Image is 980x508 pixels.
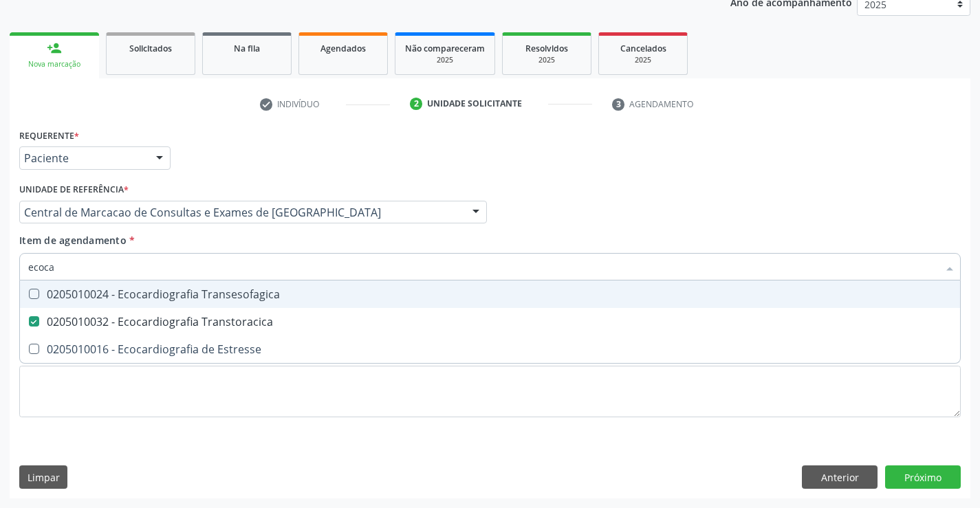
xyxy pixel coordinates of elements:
[19,465,67,489] button: Limpar
[28,316,952,327] div: 0205010032 - Ecocardiografia Transtoracica
[28,289,952,300] div: 0205010024 - Ecocardiografia Transesofagica
[405,43,485,54] span: Não compareceram
[512,55,581,65] div: 2025
[24,206,459,219] span: Central de Marcacao de Consultas e Exames de [GEOGRAPHIC_DATA]
[19,234,127,247] span: Item de agendamento
[19,59,89,69] div: Nova marcação
[129,43,172,54] span: Solicitados
[802,465,878,489] button: Anterior
[609,55,677,65] div: 2025
[24,151,142,165] span: Paciente
[405,55,485,65] div: 2025
[19,179,129,201] label: Unidade de referência
[525,43,568,54] span: Resolvidos
[19,125,79,146] label: Requerente
[885,465,961,489] button: Próximo
[28,344,952,355] div: 0205010016 - Ecocardiografia de Estresse
[47,41,62,56] div: person_add
[410,98,422,110] div: 2
[28,253,938,280] input: Buscar por procedimentos
[234,43,260,54] span: Na fila
[620,43,666,54] span: Cancelados
[427,98,522,110] div: Unidade solicitante
[320,43,366,54] span: Agendados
